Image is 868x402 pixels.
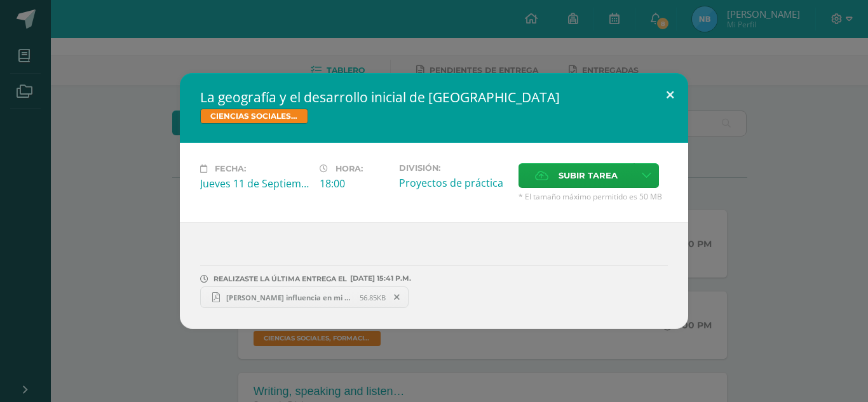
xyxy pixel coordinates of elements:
a: [PERSON_NAME] influencia en mi cultura..pdf 56.85KB [200,286,409,308]
button: Close (Esc) [652,73,688,116]
div: 18:00 [320,177,389,191]
span: [PERSON_NAME] influencia en mi cultura..pdf [220,293,360,302]
div: Proyectos de práctica [399,176,508,190]
span: Subir tarea [559,164,618,187]
h2: La geografía y el desarrollo inicial de [GEOGRAPHIC_DATA] [200,88,668,106]
span: Fecha: [215,164,246,173]
span: Remover entrega [386,290,408,304]
span: 56.85KB [360,293,386,302]
span: REALIZASTE LA ÚLTIMA ENTREGA EL [214,274,347,283]
label: División: [399,163,508,173]
span: CIENCIAS SOCIALES, FORMACIÓN CIUDADANA E INTERCULTURALIDAD [200,109,308,124]
span: * El tamaño máximo permitido es 50 MB [519,191,668,202]
span: Hora: [336,164,363,173]
div: Jueves 11 de Septiembre [200,177,309,191]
